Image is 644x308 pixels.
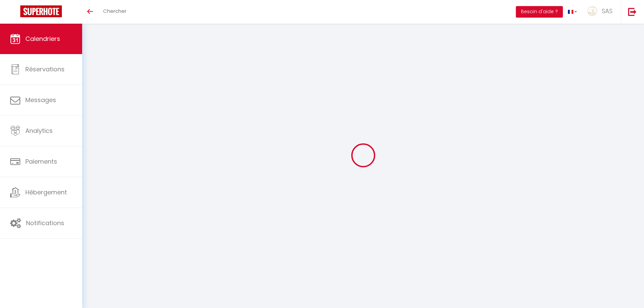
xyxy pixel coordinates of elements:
span: Notifications [26,219,64,227]
span: SAS [602,7,613,15]
span: Chercher [103,7,126,15]
button: Besoin d'aide ? [516,6,563,18]
img: logout [628,7,637,16]
span: Réservations [25,65,65,73]
span: Analytics [25,126,53,135]
span: Hébergement [25,188,67,196]
span: Paiements [25,157,57,166]
span: Calendriers [25,34,60,43]
img: ... [587,6,597,16]
span: Messages [25,96,56,104]
img: Super Booking [20,5,62,17]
